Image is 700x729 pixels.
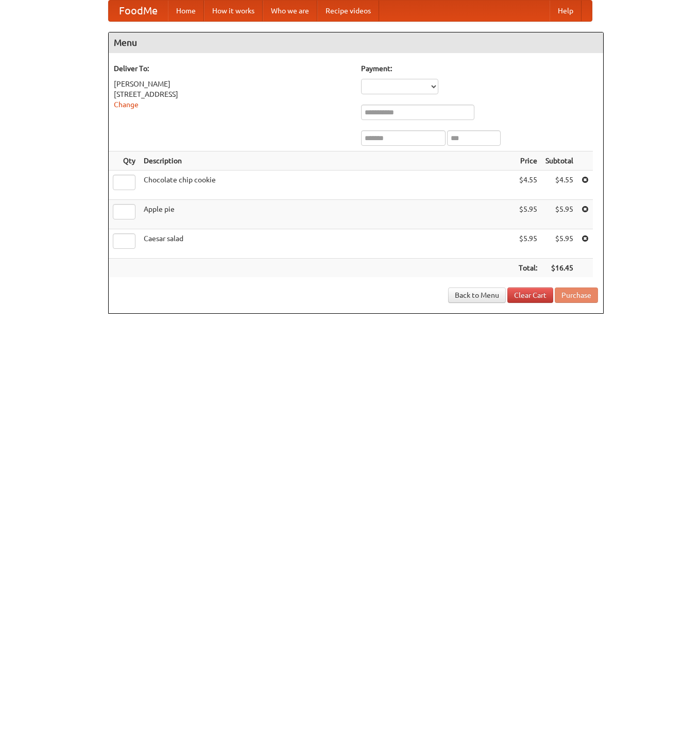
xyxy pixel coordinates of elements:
[109,1,168,21] a: FoodMe
[114,63,351,74] h5: Deliver To:
[515,229,541,259] td: $5.95
[515,259,541,278] th: Total:
[555,287,598,303] button: Purchase
[168,1,204,21] a: Home
[541,151,577,171] th: Subtotal
[550,1,582,21] a: Help
[140,229,515,259] td: Caesar salad
[448,287,506,303] a: Back to Menu
[515,151,541,171] th: Price
[541,200,577,229] td: $5.95
[204,1,263,21] a: How it works
[140,171,515,200] td: Chocolate chip cookie
[109,151,140,171] th: Qty
[541,171,577,200] td: $4.55
[140,200,515,229] td: Apple pie
[515,200,541,229] td: $5.95
[515,171,541,200] td: $4.55
[109,32,603,53] h4: Menu
[263,1,317,21] a: Who we are
[114,79,351,89] div: [PERSON_NAME]
[140,151,515,171] th: Description
[114,89,351,99] div: [STREET_ADDRESS]
[114,100,139,109] a: Change
[541,259,577,278] th: $16.45
[507,287,553,303] a: Clear Cart
[361,63,598,74] h5: Payment:
[541,229,577,259] td: $5.95
[317,1,379,21] a: Recipe videos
